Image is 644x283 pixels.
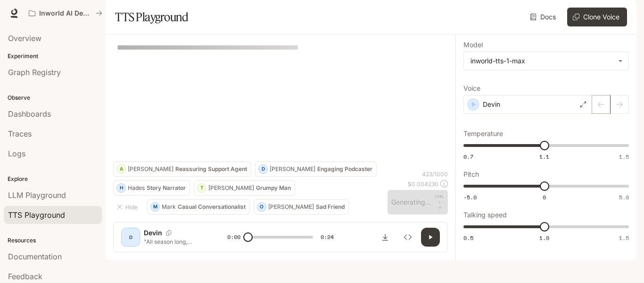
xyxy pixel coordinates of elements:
a: Docs [528,8,560,26]
button: HHadesStory Narrator [113,180,190,196]
p: Talking speed [463,212,507,218]
p: Mark [162,204,176,210]
span: -5.0 [463,193,477,201]
p: [PERSON_NAME] [268,204,314,210]
span: 1.1 [539,153,549,161]
div: M [151,199,159,214]
p: Reassuring Support Agent [175,166,247,172]
p: [PERSON_NAME] [128,166,173,172]
span: 0.7 [463,153,473,161]
button: T[PERSON_NAME]Grumpy Man [194,180,295,196]
div: D [123,230,138,245]
button: A[PERSON_NAME]Reassuring Support Agent [113,162,251,177]
div: inworld-tts-1-max [464,52,628,70]
span: 1.5 [619,153,629,161]
p: Grumpy Man [256,185,291,191]
p: [PERSON_NAME] [208,185,254,191]
p: Engaging Podcaster [317,166,372,172]
p: Inworld AI Demos [39,9,92,17]
button: O[PERSON_NAME]Sad Friend [254,199,349,214]
p: Pitch [463,171,479,178]
div: D [259,162,267,177]
span: 0 [543,193,546,201]
button: Download audio [376,228,395,247]
span: 1.5 [619,234,629,242]
p: Story Narrator [147,185,186,191]
span: 5.0 [619,193,629,201]
span: 0:00 [227,232,240,242]
span: 0.5 [463,234,473,242]
p: Devin [144,228,162,238]
p: Casual Conversationalist [178,204,246,210]
button: Copy Voice ID [162,230,175,236]
h1: TTS Playground [115,8,188,26]
button: Inspect [398,228,417,247]
div: A [117,162,125,177]
p: "All season long, they've practiced..." "They've struggled..." "They've grown closer than ever." ... [144,238,205,246]
button: Hide [113,199,143,214]
button: MMarkCasual Conversationalist [147,199,250,214]
button: D[PERSON_NAME]Engaging Podcaster [255,162,377,177]
button: All workspaces [25,4,107,23]
p: Voice [463,85,480,92]
p: [PERSON_NAME] [270,166,315,172]
div: T [198,180,206,196]
p: Temperature [463,130,503,137]
span: 1.0 [539,234,549,242]
button: Clone Voice [567,8,627,26]
p: Sad Friend [316,204,345,210]
div: inworld-tts-1-max [471,56,613,66]
div: H [117,180,125,196]
div: O [257,199,266,214]
p: Model [463,42,483,48]
span: 0:24 [321,232,334,242]
p: Hades [128,185,145,191]
p: Devin [483,100,500,109]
